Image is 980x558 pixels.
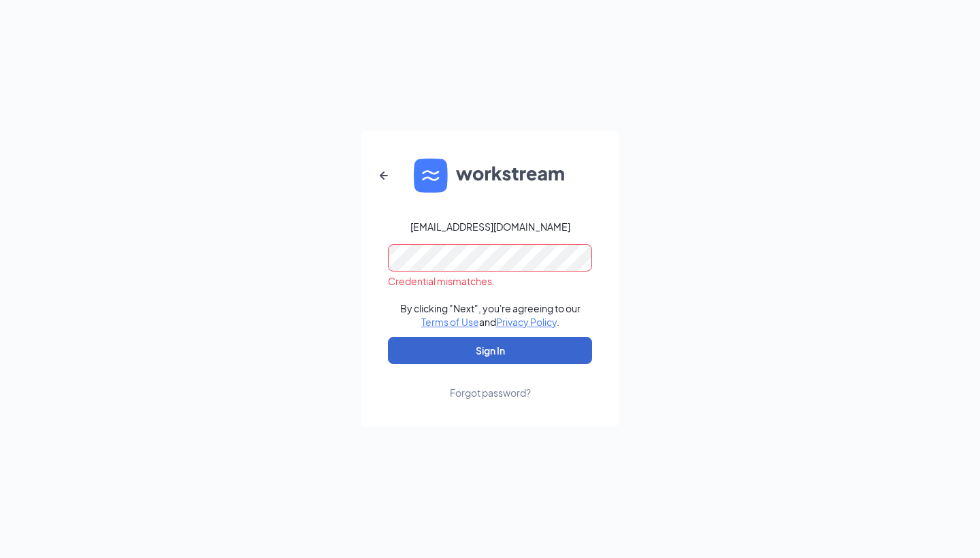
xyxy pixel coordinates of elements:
[376,167,392,184] svg: ArrowLeftNew
[414,159,566,193] img: WS logo and Workstream text
[410,220,570,233] div: [EMAIL_ADDRESS][DOMAIN_NAME]
[388,274,592,288] div: Credential mismatches.
[496,316,557,328] a: Privacy Policy
[400,301,581,329] div: By clicking "Next", you're agreeing to our and .
[388,337,592,364] button: Sign In
[450,364,531,399] a: Forgot password?
[450,386,531,399] div: Forgot password?
[367,159,400,192] button: ArrowLeftNew
[421,316,479,328] a: Terms of Use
